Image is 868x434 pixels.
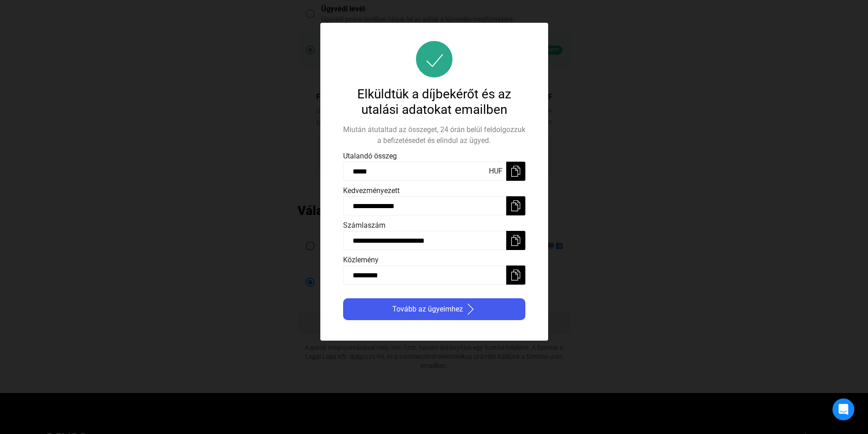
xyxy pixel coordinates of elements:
[832,398,854,420] div: Open Intercom Messenger
[343,186,400,195] span: Kedvezményezett
[510,166,521,177] img: copy-white.svg
[343,221,385,230] span: Számlaszám
[510,235,521,246] img: copy-white.svg
[343,255,379,264] span: Közlemény
[392,304,463,315] span: Tovább az ügyeimhez
[343,152,397,160] span: Utalandó összeg
[343,87,525,117] div: Elküldtük a díjbekérőt és az utalási adatokat emailben
[343,124,525,146] div: Miután átutaltad az összeget, 24 órán belül feldolgozzuk a befizetésedet és elindul az ügyed.
[465,304,476,315] img: arrow-right-white
[510,270,521,281] img: copy-white.svg
[416,41,452,77] img: success-icon
[343,298,525,320] button: Tovább az ügyeimhezarrow-right-white
[510,200,521,211] img: copy-white.svg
